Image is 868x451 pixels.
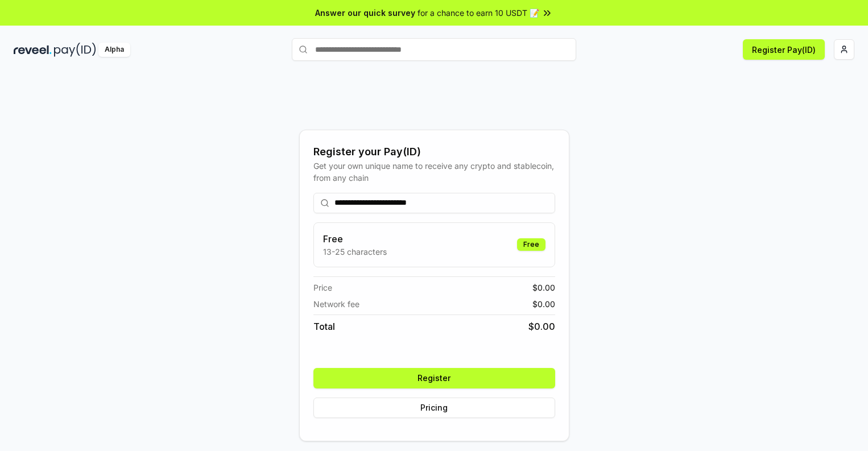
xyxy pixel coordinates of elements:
[313,398,555,418] button: Pricing
[315,7,415,19] span: Answer our quick survey
[323,232,387,246] h3: Free
[313,160,555,184] div: Get your own unique name to receive any crypto and stablecoin, from any chain
[54,43,96,57] img: pay_id
[532,298,555,310] span: $ 0.00
[743,39,825,60] button: Register Pay(ID)
[98,43,130,57] div: Alpha
[313,282,332,293] span: Price
[418,7,539,19] span: for a chance to earn 10 USDT 📝
[313,320,335,333] span: Total
[313,298,359,310] span: Network fee
[313,368,555,388] button: Register
[532,282,555,293] span: $ 0.00
[517,238,545,251] div: Free
[313,144,555,160] div: Register your Pay(ID)
[14,43,52,57] img: reveel_dark
[323,246,387,258] p: 13-25 characters
[528,320,555,333] span: $ 0.00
